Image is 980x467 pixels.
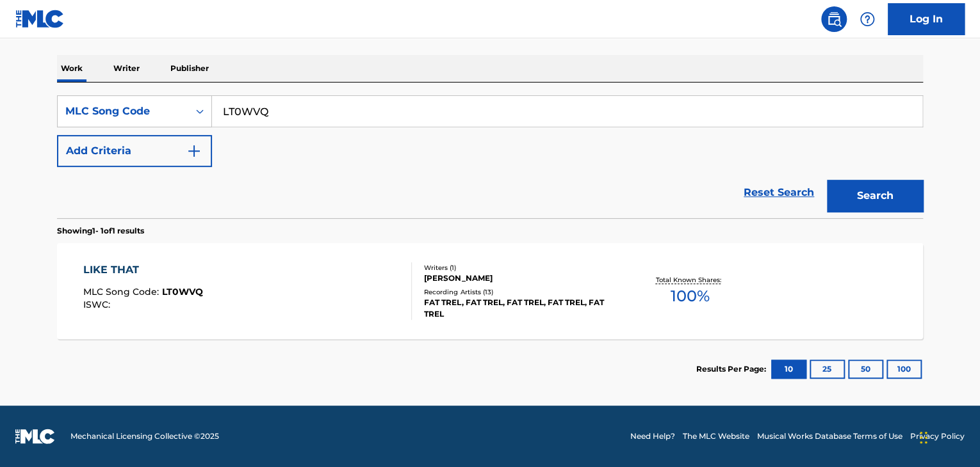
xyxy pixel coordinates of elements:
[83,262,203,278] div: LIKE THAT
[920,418,927,457] div: Drag
[15,10,65,28] img: MLC Logo
[910,431,965,442] a: Privacy Policy
[757,431,902,442] a: Musical Works Database Terms of Use
[57,225,144,237] p: Showing 1 - 1 of 1 results
[83,299,113,310] span: ISWC :
[70,431,219,442] span: Mechanical Licensing Collective © 2025
[424,287,617,297] div: Recording Artists ( 13 )
[630,431,675,442] a: Need Help?
[167,55,213,82] p: Publisher
[737,178,821,207] a: Reset Search
[57,55,86,82] p: Work
[848,360,883,379] button: 50
[186,143,202,159] img: 9d2ae6d4665cec9f34b9.svg
[916,406,980,467] iframe: Chat Widget
[888,3,965,35] a: Log In
[57,135,212,167] button: Add Criteria
[771,360,806,379] button: 10
[15,429,55,444] img: logo
[424,273,617,284] div: [PERSON_NAME]
[424,297,617,320] div: FAT TREL, FAT TREL, FAT TREL, FAT TREL, FAT TREL
[162,286,203,297] span: LT0WVQ
[696,363,769,375] p: Results Per Page:
[57,243,923,339] a: LIKE THATMLC Song Code:LT0WVQISWC:Writers (1)[PERSON_NAME]Recording Artists (13)FAT TREL, FAT TRE...
[683,431,749,442] a: The MLC Website
[83,286,162,297] span: MLC Song Code :
[110,55,143,82] p: Writer
[826,12,842,27] img: search
[886,360,922,379] button: 100
[57,95,923,218] form: Search Form
[65,104,181,119] div: MLC Song Code
[860,12,875,27] img: help
[821,6,847,32] a: Public Search
[810,360,845,379] button: 25
[827,180,923,212] button: Search
[670,285,709,308] span: 100 %
[424,263,617,273] div: Writers ( 1 )
[854,6,880,32] div: Help
[655,275,724,285] p: Total Known Shares:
